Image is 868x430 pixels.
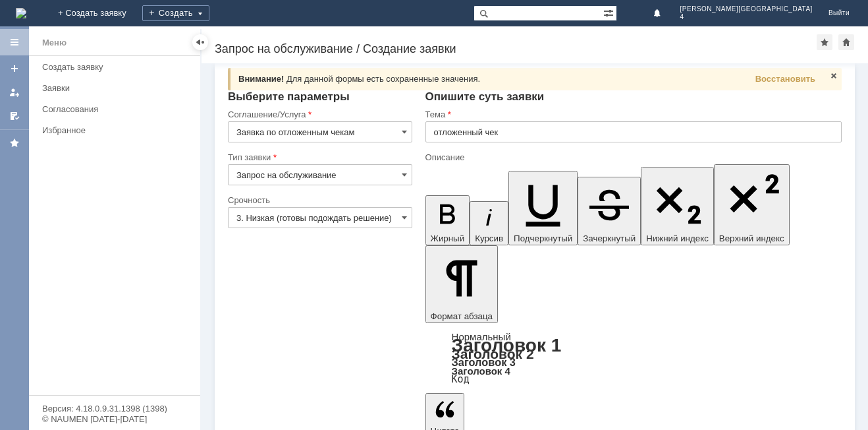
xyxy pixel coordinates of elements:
[425,90,545,103] span: Опишите суть заявки
[817,34,832,50] div: Добавить в избранное
[514,233,572,243] span: Подчеркнутый
[719,233,784,243] span: Верхний индекс
[431,233,465,243] span: Жирный
[228,110,410,119] div: Соглашение/Услуга
[680,13,813,21] span: 4
[16,8,26,18] a: Перейти на домашнюю страницу
[42,83,192,93] div: Заявки
[42,125,178,135] div: Избранное
[452,356,516,368] a: Заголовок 3
[714,164,790,245] button: Верхний индекс
[4,82,25,103] a: Мои заявки
[42,104,192,114] div: Согласования
[228,153,410,162] div: Тип заявки
[42,62,192,72] div: Создать заявку
[452,365,510,377] a: Заголовок 4
[37,78,198,98] a: Заявки
[425,245,498,323] button: Формат абзаца
[425,332,842,384] div: Формат абзаца
[238,74,284,84] span: Внимание!
[508,171,578,245] button: Подчеркнутый
[452,331,511,342] a: Нормальный
[286,74,480,84] span: Для данной формы есть сохраненные значения.
[646,233,709,243] span: Нижний индекс
[228,90,350,103] span: Выберите параметры
[42,404,187,413] div: Версия: 4.18.0.9.31.1398 (1398)
[452,346,534,361] a: Заголовок 2
[583,233,636,243] span: Зачеркнутый
[4,106,25,127] a: Мои согласования
[425,110,839,119] div: Тема
[838,34,854,50] div: Сделать домашней страницей
[42,415,187,423] div: © NAUMEN [DATE]-[DATE]
[470,201,508,245] button: Курсив
[452,335,562,355] a: Заголовок 1
[16,8,26,18] img: logo
[641,167,714,245] button: Нижний индекс
[4,58,25,79] a: Создать заявку
[475,233,503,243] span: Курсив
[755,74,815,84] span: Восстановить
[603,6,616,18] span: Расширенный поиск
[680,5,813,13] span: [PERSON_NAME][GEOGRAPHIC_DATA]
[452,373,470,385] a: Код
[828,71,839,81] span: Закрыть
[37,57,198,77] a: Создать заявку
[578,177,641,245] button: Зачеркнутый
[42,35,67,51] div: Меню
[431,311,493,321] span: Формат абзаца
[192,34,208,50] div: Скрыть меню
[425,195,470,245] button: Жирный
[142,5,209,21] div: Создать
[425,153,839,162] div: Описание
[37,99,198,119] a: Согласования
[215,42,817,55] div: Запрос на обслуживание / Создание заявки
[228,196,410,204] div: Срочность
